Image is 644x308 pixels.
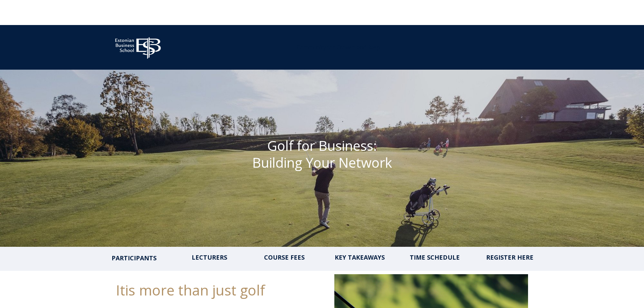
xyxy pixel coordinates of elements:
a: KEY TAKEAWAYS [335,253,385,261]
a: TIME SCHEDULE [410,253,460,261]
a: REGISTER HERE [486,253,533,261]
span: is more than just golf [125,280,265,300]
a: LECTURERS [192,253,227,261]
span: PARTICIPANTS [112,254,157,262]
span: Community for Growth and Resp [297,44,380,51]
h1: Golf for Business: Building Your Network [197,137,447,171]
span: It [116,280,125,300]
a: PARTICIPANTS [112,253,157,262]
a: COURSE FEES [264,253,305,261]
img: ebs_logo2016_white [109,32,167,61]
